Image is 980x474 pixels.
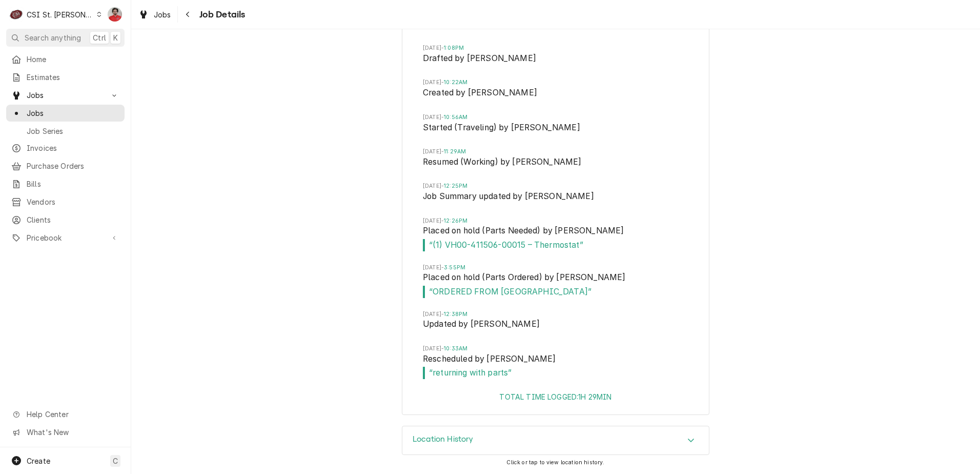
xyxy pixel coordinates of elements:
li: Event [423,217,688,264]
li: Event [423,44,688,78]
div: CSI St. [PERSON_NAME] [27,9,93,20]
span: Vendors [27,196,119,207]
a: Job Series [6,123,125,140]
a: Bills [6,175,125,192]
div: CSI St. Louis's Avatar [9,7,24,22]
h3: Location History [413,434,474,444]
a: Purchase Orders [6,157,125,174]
span: Event String [423,87,688,101]
em: 12:38PM [444,311,467,318]
span: Search anything [25,32,81,43]
div: Location History [402,426,709,456]
span: Timestamp [423,113,688,122]
a: Vendors [6,193,125,210]
em: 3:55PM [444,264,465,271]
span: Invoices [27,143,119,153]
li: Event [423,113,688,148]
a: Invoices [6,140,125,156]
em: 10:56AM [444,114,467,121]
span: Jobs [154,9,171,20]
div: Nicholas Faubert's Avatar [108,7,122,22]
span: Clients [27,214,119,225]
span: Click or tap to view location history. [506,459,604,466]
em: 10:33AM [444,345,467,352]
span: Timestamp [423,217,688,225]
div: NF [108,7,122,22]
a: Clients [6,211,125,228]
button: Accordion Details Expand Trigger [402,426,709,455]
span: Timestamp [423,345,688,353]
span: Jobs [27,90,104,101]
span: Event String [423,271,688,286]
em: 10:22AM [444,79,467,86]
span: Timestamp [423,78,688,87]
li: Event [423,310,688,345]
div: Accordion Footer [402,391,709,414]
em: 12:25PM [444,183,467,189]
a: Go to What's New [6,424,125,441]
span: Home [27,54,119,65]
span: Pricebook [27,232,104,243]
span: Timestamp [423,44,688,52]
span: Event String [423,156,688,170]
span: Create [27,457,50,465]
em: 11:29AM [444,148,466,155]
span: Estimates [27,72,119,83]
span: Event Message [423,367,688,379]
span: Event String [423,318,688,332]
span: Event Message [423,286,688,298]
span: Event String [423,52,688,67]
div: Accordion Header [402,426,709,455]
span: Job Details [196,8,246,22]
span: Event String [423,353,688,367]
a: Home [6,51,125,68]
span: Timestamp [423,310,688,319]
a: Go to Pricebook [6,229,125,246]
div: C [9,7,24,22]
span: Event String [423,225,688,239]
span: Purchase Orders [27,161,119,171]
li: Event [423,78,688,113]
span: Timestamp [423,264,688,272]
span: Jobs [27,108,119,118]
span: Bills [27,179,119,189]
button: Navigate back [180,6,196,23]
span: K [113,32,118,43]
span: C [113,456,118,466]
em: 12:26PM [444,218,467,224]
span: Timestamp [423,182,688,190]
button: Search anythingCtrlK [6,29,125,47]
a: Go to Help Center [6,406,125,423]
a: Jobs [134,6,175,23]
span: Job Series [27,126,119,136]
em: 1:08PM [444,45,464,51]
span: Event Message [423,239,688,251]
span: Ctrl [93,32,106,43]
a: Go to Jobs [6,87,125,104]
span: Timestamp [423,148,688,156]
li: Event [423,264,688,310]
li: Event [423,148,688,182]
li: Event [423,345,688,391]
span: What's New [27,427,118,438]
a: Estimates [6,69,125,86]
span: Help Center [27,409,118,420]
span: Event String [423,190,688,205]
span: Event String [423,122,688,136]
li: Event [423,182,688,216]
a: Jobs [6,105,125,122]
